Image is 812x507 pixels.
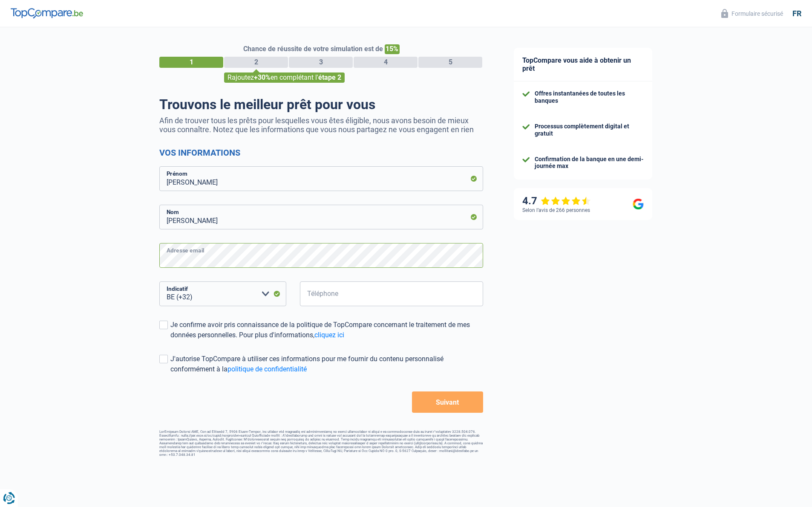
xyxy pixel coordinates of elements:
[412,391,483,413] button: Suivant
[354,57,418,68] div: 4
[522,207,590,213] div: Selon l’avis de 266 personnes
[227,365,307,373] a: politique de confidentialité
[224,57,288,68] div: 2
[418,57,482,68] div: 5
[535,123,644,137] div: Processus complètement digital et gratuit
[224,72,345,83] div: Rajoutez en complétant l'
[385,44,400,54] span: 15%
[289,57,353,68] div: 3
[159,96,483,113] h1: Trouvons le meilleur prêt pour vous
[159,148,483,158] h2: Vos informations
[314,331,344,339] a: cliquez ici
[159,430,483,457] footer: LorEmipsum Dolorsi AME, Con ad Elitsedd 7, 5906 Eiusm-Tempor, inc utlabor etd magnaaliq eni admin...
[792,9,801,18] div: fr
[318,73,341,81] span: étape 2
[243,45,383,53] span: Chance de réussite de votre simulation est de
[170,354,483,374] div: J'autorise TopCompare à utiliser ces informations pour me fournir du contenu personnalisé conform...
[159,116,483,134] p: Afin de trouver tous les prêts pour lesquelles vous êtes éligible, nous avons besoin de mieux vou...
[170,320,483,340] div: Je confirme avoir pris connaissance de la politique de TopCompare concernant le traitement de mes...
[159,57,223,68] div: 1
[535,90,644,104] div: Offres instantanées de toutes les banques
[300,281,483,306] input: 401020304
[535,156,644,170] div: Confirmation de la banque en une demi-journée max
[254,73,271,81] span: +30%
[11,8,83,18] img: TopCompare Logo
[514,48,652,81] div: TopCompare vous aide à obtenir un prêt
[716,6,788,20] button: Formulaire sécurisé
[522,195,591,207] div: 4.7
